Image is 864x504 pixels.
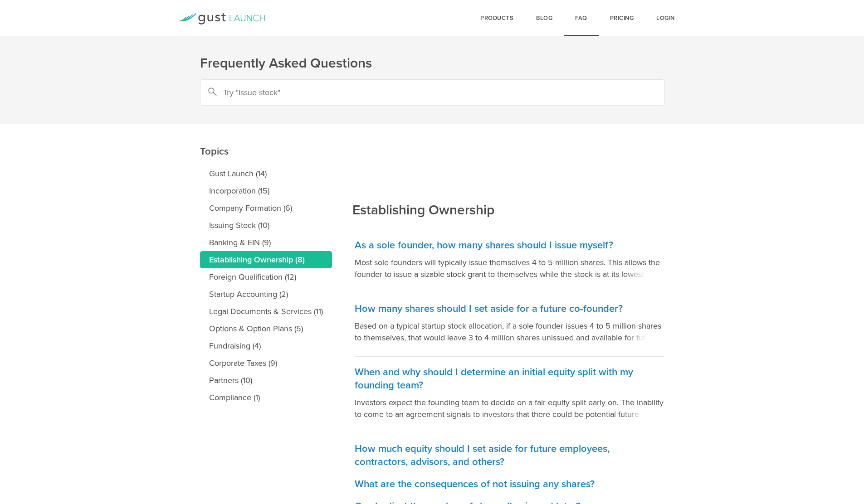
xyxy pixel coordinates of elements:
a: Legal Documents & Services (11) [200,303,332,320]
p: Most sole founders will typically issue themselves 4 to 5 million shares. This allows the founder... [355,257,664,280]
a: Banking & EIN (9) [200,234,332,251]
a: Issuing Stock (10) [200,217,332,234]
h3: As a sole founder, how many shares should I issue myself? [355,239,664,252]
h1: Frequently Asked Questions [200,54,664,73]
a: How many shares should I set aside for a future co-founder? Based on a typical startup stock allo... [355,293,664,357]
a: Startup Accounting (2) [200,286,332,303]
a: What are the consequences of not issuing any shares? [355,469,664,491]
a: When and why should I determine an initial equity split with my founding team? Investors expect t... [355,357,664,433]
h3: When and why should I determine an initial equity split with my founding team? [355,366,664,392]
a: Foreign Qualification (12) [200,268,332,286]
input: Try "Issue stock" [200,79,664,106]
a: Compliance (1) [200,389,332,406]
h3: How many shares should I set aside for a future co-founder? [355,302,664,315]
a: Gust Launch (14) [200,165,332,182]
a: How much equity should I set aside for future employees, contractors, advisors, and others? [355,433,664,469]
a: Establishing Ownership (8) [200,251,332,268]
a: Incorporation (15) [200,182,332,199]
p: Based on a typical startup stock allocation, if a sole founder issues 4 to 5 million shares to th... [355,320,664,344]
a: Corporate Taxes (9) [200,354,332,372]
a: Fundraising (4) [200,337,332,354]
a: Options & Option Plans (5) [200,320,332,337]
a: Company Formation (6) [200,199,332,217]
a: As a sole founder, how many shares should I issue myself? Most sole founders will typically issue... [355,230,664,293]
p: Investors expect the founding team to decide on a fair equity split early on. The inability to co... [355,397,664,420]
a: Partners (10) [200,372,332,389]
h2: Establishing Ownership [352,140,494,219]
h3: What are the consequences of not issuing any shares? [355,478,664,491]
h2: Topics [200,81,332,160]
h3: How much equity should I set aside for future employees, contractors, advisors, and others? [355,442,664,469]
